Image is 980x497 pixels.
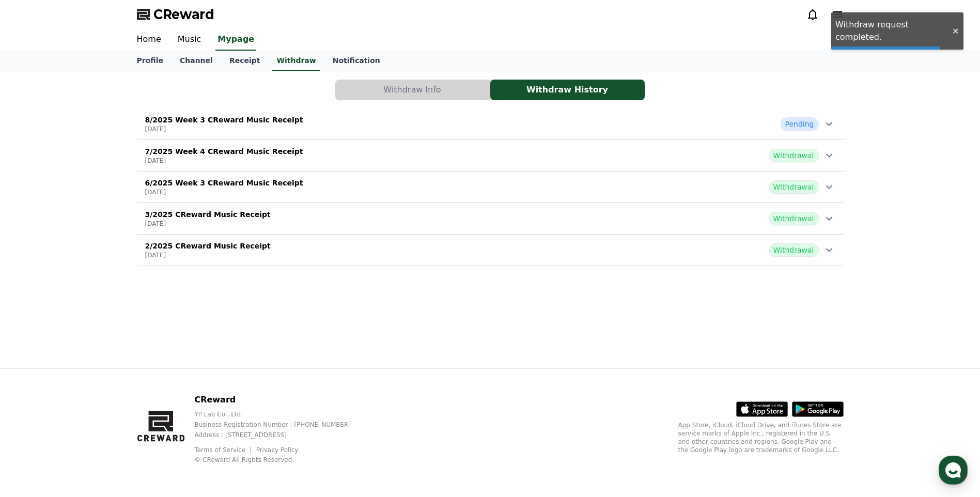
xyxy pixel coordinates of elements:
[145,157,303,165] p: [DATE]
[137,172,844,203] button: 6/2025 Week 3 CReward Music Receipt [DATE] Withdrawal
[769,212,819,225] span: Withdrawal
[145,188,303,196] p: [DATE]
[194,394,367,406] p: CReward
[145,178,303,188] p: 6/2025 Week 3 CReward Music Receipt
[145,115,303,125] p: 8/2025 Week 3 CReward Music Receipt
[324,51,388,71] a: Notification
[490,80,645,100] button: Withdraw History
[194,456,367,464] p: © CReward All Rights Reserved.
[194,431,367,439] p: Address : [STREET_ADDRESS]
[221,51,269,71] a: Receipt
[194,410,367,418] p: YP Lab Co., Ltd.
[215,29,256,51] a: Mypage
[194,421,367,429] p: Business Registration Number : [PHONE_NUMBER]
[145,125,303,133] p: [DATE]
[769,180,819,194] span: Withdrawal
[137,203,844,235] button: 3/2025 CReward Music Receipt [DATE] Withdrawal
[678,421,844,454] p: App Store, iCloud, iCloud Drive, and iTunes Store are service marks of Apple Inc., registered in ...
[272,51,320,71] a: Withdraw
[769,149,819,162] span: Withdrawal
[256,446,299,454] a: Privacy Policy
[194,446,253,454] a: Terms of Service
[145,209,271,220] p: 3/2025 CReward Music Receipt
[335,80,490,100] button: Withdraw Info
[172,51,221,71] a: Channel
[137,6,214,23] a: CReward
[153,6,214,23] span: CReward
[145,220,271,228] p: [DATE]
[129,29,169,51] a: Home
[137,108,844,140] button: 8/2025 Week 3 CReward Music Receipt [DATE] Pending
[169,29,210,51] a: Music
[137,140,844,172] button: 7/2025 Week 4 CReward Music Receipt [DATE] Withdrawal
[137,235,844,266] button: 2/2025 CReward Music Receipt [DATE] Withdrawal
[129,51,172,71] a: Profile
[145,241,271,251] p: 2/2025 CReward Music Receipt
[769,243,819,257] span: Withdrawal
[145,146,303,157] p: 7/2025 Week 4 CReward Music Receipt
[145,251,271,259] p: [DATE]
[335,80,490,100] a: Withdraw Info
[781,117,819,131] span: Pending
